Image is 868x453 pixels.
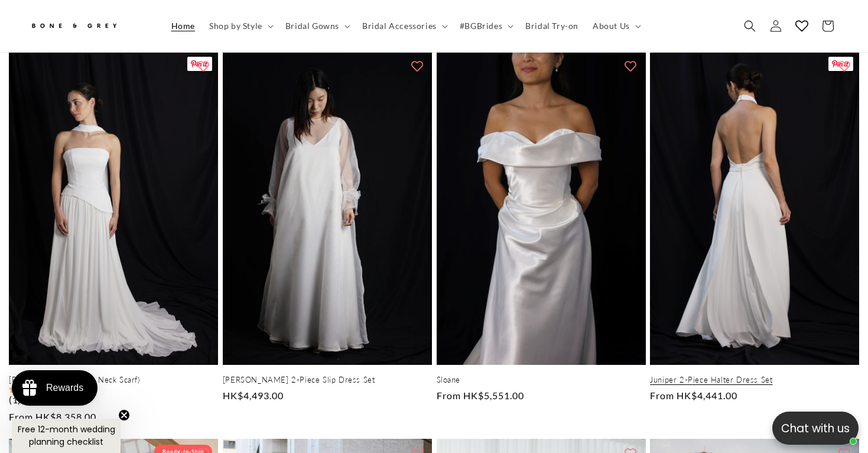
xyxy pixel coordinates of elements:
a: Sloane [437,375,646,385]
img: Bone and Grey Bridal [30,17,118,36]
span: Shop by Style [209,21,262,31]
a: Bridal Try-on [518,14,586,38]
button: Add to wishlist [405,54,429,77]
span: Bridal Accessories [362,21,437,31]
div: Rewards [46,383,83,393]
a: Juniper 2-Piece Halter Dress Set [650,375,859,385]
button: Open chatbox [772,412,859,445]
button: Add to wishlist [619,54,642,77]
a: [PERSON_NAME] (with Neck Scarf) [9,375,218,385]
div: Free 12-month wedding planning checklistClose teaser [12,419,121,453]
p: Chat with us [772,420,859,437]
span: #BGBrides [460,21,502,31]
summary: #BGBrides [453,14,518,38]
summary: About Us [586,14,646,38]
button: Add to wishlist [191,54,215,77]
summary: Bridal Accessories [355,14,453,38]
a: Home [164,14,202,38]
button: Close teaser [118,409,130,421]
summary: Shop by Style [202,14,278,38]
span: Bridal Try-on [525,21,578,31]
span: Free 12-month wedding planning checklist [18,423,115,448]
a: Bone and Grey Bridal [25,12,152,40]
span: Home [171,21,195,31]
a: [PERSON_NAME] 2-Piece Slip Dress Set [223,375,432,385]
summary: Search [737,13,763,39]
span: Bridal Gowns [285,21,339,31]
summary: Bridal Gowns [278,14,355,38]
button: Add to wishlist [833,54,856,77]
span: About Us [593,21,630,31]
